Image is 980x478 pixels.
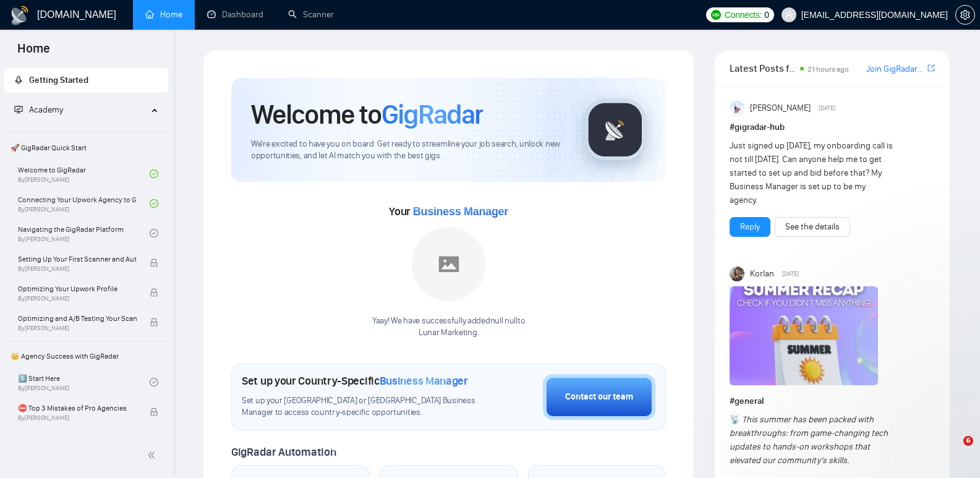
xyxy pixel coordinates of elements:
[381,98,483,131] span: GigRadar
[150,318,158,326] span: lock
[18,295,137,302] span: By [PERSON_NAME]
[14,105,23,114] span: fund-projection-screen
[866,62,925,76] a: Join GigRadar Slack Community
[730,217,770,237] button: Reply
[730,395,935,408] h1: # general
[775,217,850,237] button: See the details
[18,283,137,295] span: Optimizing Your Upwork Profile
[145,9,182,20] a: homeHome
[413,205,508,218] span: Business Manager
[584,99,646,161] img: gigradar-logo.png
[251,98,483,131] h1: Welcome to
[10,6,30,25] img: logo
[288,9,334,20] a: searchScanner
[150,378,158,386] span: check-circle
[29,105,63,115] span: Academy
[785,11,793,19] span: user
[242,395,481,419] span: Set up your [GEOGRAPHIC_DATA] or [GEOGRAPHIC_DATA] Business Manager to access country-specific op...
[242,374,468,388] h1: Set up your Country-Specific
[150,288,158,297] span: lock
[18,253,137,265] span: Setting Up Your First Scanner and Auto-Bidder
[927,62,935,74] a: export
[18,220,150,247] a: Navigating the GigRadar PlatformBy[PERSON_NAME]
[389,205,508,218] span: Your
[543,374,655,420] button: Contact our team
[730,101,744,116] img: Anisuzzaman Khan
[14,105,63,115] span: Academy
[150,408,158,416] span: lock
[18,369,150,396] a: 1️⃣ Start HereBy[PERSON_NAME]
[764,8,769,22] span: 0
[955,5,975,25] button: setting
[730,61,796,76] span: Latest Posts from the GigRadar Community
[372,315,525,339] div: Yaay! We have successfully added null null to
[372,327,525,339] p: Lunar Marketing .
[380,374,468,388] span: Business Manager
[807,65,849,74] span: 21 hours ago
[18,325,137,332] span: By [PERSON_NAME]
[730,286,878,385] img: F09CV3P1UE7-Summer%20recap.png
[6,344,167,369] span: 👑 Agency Success with GigRadar
[207,9,263,20] a: dashboardDashboard
[740,220,760,234] a: Reply
[14,75,23,84] span: rocket
[730,414,740,425] span: 📡
[956,10,974,20] span: setting
[725,8,762,22] span: Connects:
[18,160,150,187] a: Welcome to GigRadarBy[PERSON_NAME]
[18,265,137,273] span: By [PERSON_NAME]
[750,267,774,281] span: Korlan
[18,432,137,444] span: 🌚 Rookie Traps for New Agencies
[147,449,160,461] span: double-left
[730,267,744,281] img: Korlan
[4,68,168,93] li: Getting Started
[150,199,158,208] span: check-circle
[18,414,137,422] span: By [PERSON_NAME]
[955,10,975,20] a: setting
[730,414,888,466] em: This summer has been packed with breakthroughs: from game-changing tech updates to hands-on works...
[150,169,158,178] span: check-circle
[231,445,336,459] span: GigRadar Automation
[819,103,835,114] span: [DATE]
[251,139,565,162] span: We're excited to have you on board. Get ready to streamline your job search, unlock new opportuni...
[18,312,137,325] span: Optimizing and A/B Testing Your Scanner for Better Results
[18,402,137,414] span: ⛔ Top 3 Mistakes of Pro Agencies
[7,40,60,66] span: Home
[6,135,167,160] span: 🚀 GigRadar Quick Start
[730,139,893,207] div: Just signed up [DATE], my onboarding call is not till [DATE]. Can anyone help me to get started t...
[782,268,799,280] span: [DATE]
[750,101,811,115] span: [PERSON_NAME]
[150,258,158,267] span: lock
[412,227,486,301] img: placeholder.png
[963,436,973,446] span: 6
[927,63,935,73] span: export
[565,390,633,404] div: Contact our team
[711,10,721,20] img: upwork-logo.png
[18,190,150,217] a: Connecting Your Upwork Agency to GigRadarBy[PERSON_NAME]
[150,229,158,237] span: check-circle
[785,220,840,234] a: See the details
[29,75,88,85] span: Getting Started
[730,121,935,134] h1: # gigradar-hub
[938,436,968,466] iframe: Intercom live chat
